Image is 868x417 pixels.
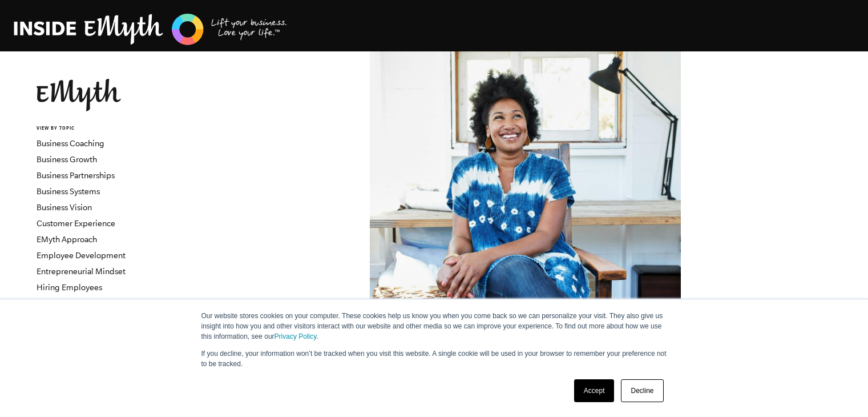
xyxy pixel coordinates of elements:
[37,171,115,180] a: Business Partnerships
[37,139,104,148] a: Business Coaching
[37,283,102,292] a: Hiring Employees
[201,348,667,369] p: If you decline, your information won’t be tracked when you visit this website. A single cookie wi...
[14,12,288,47] img: EMyth Business Coaching
[574,379,615,402] a: Accept
[201,311,667,342] p: Our website stores cookies on your computer. These cookies help us know you when you come back so...
[37,125,174,133] h6: VIEW BY TOPIC
[37,219,115,228] a: Customer Experience
[37,155,97,164] a: Business Growth
[37,187,100,196] a: Business Systems
[621,379,663,402] a: Decline
[37,267,126,276] a: Entrepreneurial Mindset
[37,251,126,260] a: Employee Development
[37,203,92,212] a: Business Vision
[37,79,121,111] img: EMyth
[37,235,97,244] a: EMyth Approach
[274,332,317,340] a: Privacy Policy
